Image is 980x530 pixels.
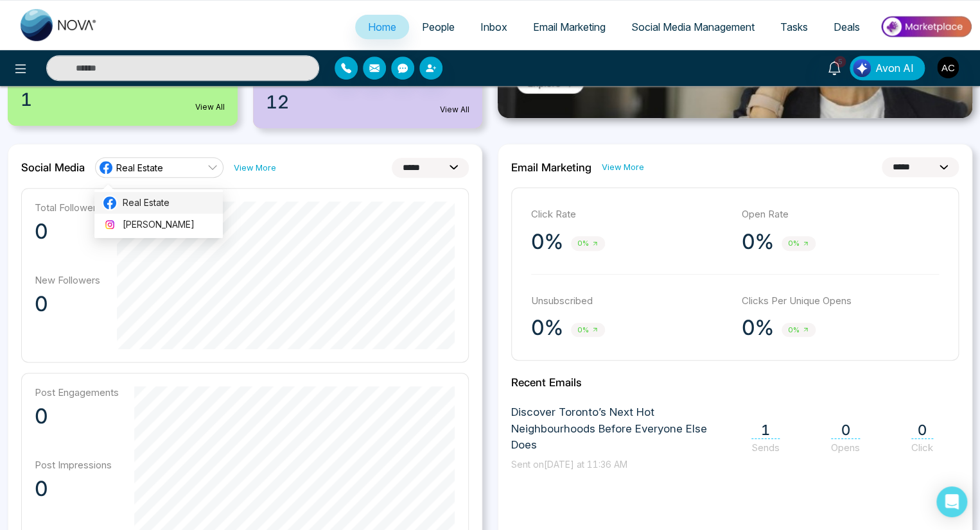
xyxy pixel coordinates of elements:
span: Social Media Management [631,21,755,33]
span: Avon AI [875,60,914,76]
span: [PERSON_NAME] [123,218,215,232]
p: 0% [742,229,774,255]
p: 0% [531,315,563,341]
span: Tasks [780,21,808,33]
span: Discover Toronto’s Next Hot Neighbourhoods Before Everyone Else Does [511,404,732,454]
a: View All [440,104,469,115]
p: Post Impressions [35,459,119,471]
a: Home [355,15,409,39]
span: 1 [21,86,32,113]
a: Social Media Management [618,15,767,39]
span: Inbox [480,21,507,33]
p: Unsubscribed [531,294,729,309]
p: Total Followers [35,201,101,214]
p: 0 [35,404,119,429]
span: People [422,21,455,33]
h2: Recent Emails [511,376,959,389]
img: instagram [103,218,116,231]
span: 5 [834,56,846,67]
p: 0 [35,219,101,244]
img: User Avatar [937,56,959,78]
h2: Social Media [21,161,85,174]
span: Opens [831,441,860,454]
span: Email Marketing [533,21,606,33]
a: Deals [821,15,873,39]
p: 0% [531,229,563,255]
span: Deals [834,21,860,33]
span: 0 [911,422,933,439]
div: Open Intercom Messenger [936,486,967,517]
span: 0% [782,323,816,338]
a: 5 [819,56,850,78]
span: 0% [571,323,605,338]
img: Nova CRM Logo [21,9,98,41]
span: Sent on [DATE] at 11:36 AM [511,459,627,470]
a: View All [195,101,225,113]
span: Home [368,21,396,33]
span: Real Estate [123,196,215,210]
img: Lead Flow [853,59,871,77]
a: Inbox [468,15,520,39]
span: 0 [831,422,860,439]
button: Avon AI [850,56,925,80]
span: 12 [266,89,289,115]
span: 1 [751,422,780,439]
span: Real Estate [116,162,163,174]
a: Tasks [767,15,821,39]
span: 0% [782,236,816,251]
p: Post Engagements [35,386,119,398]
p: Open Rate [742,207,940,222]
p: 0 [35,476,119,502]
a: People [409,15,468,39]
a: Email Marketing [520,15,618,39]
img: Market-place.gif [879,12,972,41]
span: Click [911,441,933,454]
p: 0 [35,291,101,317]
p: 0% [742,315,774,341]
a: View More [234,162,276,174]
p: New Followers [35,274,101,286]
p: Click Rate [531,207,729,222]
span: Sends [751,441,780,454]
span: 0% [571,236,605,251]
h2: Email Marketing [511,161,591,174]
a: View More [602,161,644,173]
p: Clicks Per Unique Opens [742,294,940,309]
